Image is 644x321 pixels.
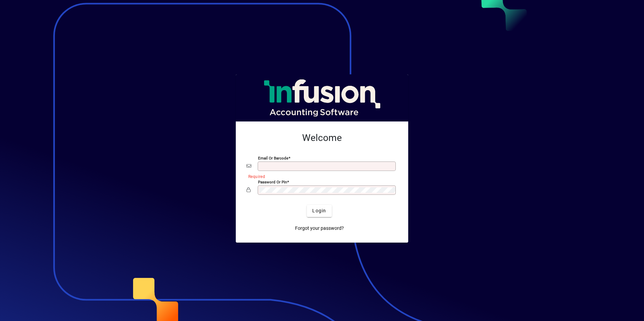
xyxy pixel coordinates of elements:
[258,179,287,184] mat-label: Password or Pin
[295,225,344,232] span: Forgot your password?
[312,207,326,214] span: Login
[292,222,347,235] a: Forgot your password?
[307,205,331,217] button: Login
[258,155,288,160] mat-label: Email or Barcode
[248,173,392,180] mat-error: Required
[247,132,397,144] h2: Welcome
